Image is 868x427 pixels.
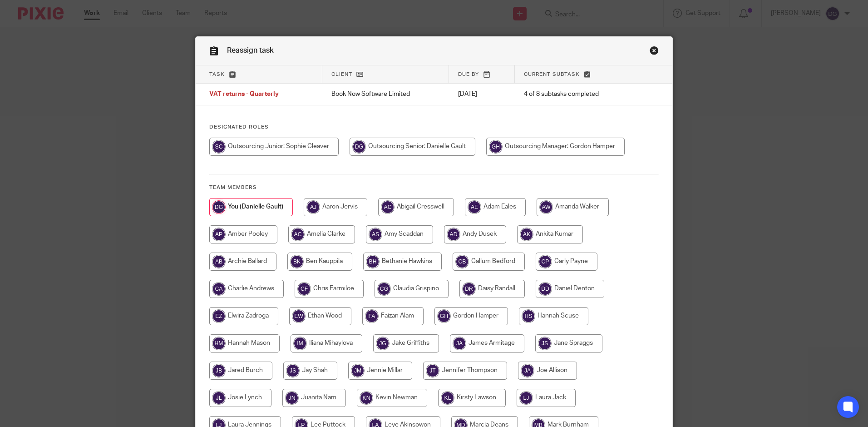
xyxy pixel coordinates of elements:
[331,89,440,99] p: Book Now Software Limited
[209,72,225,77] span: Task
[524,72,580,77] span: Current subtask
[458,89,506,99] p: [DATE]
[209,124,659,131] h4: Designated Roles
[227,47,274,54] span: Reassign task
[650,46,659,58] a: Close this dialog window
[331,72,352,77] span: Client
[209,91,279,98] span: VAT returns - Quarterly
[515,84,636,105] td: 4 of 8 subtasks completed
[209,184,659,191] h4: Team members
[458,72,479,77] span: Due by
